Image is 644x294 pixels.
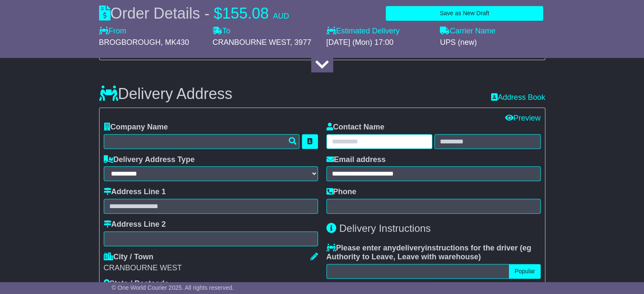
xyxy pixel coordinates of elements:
div: Order Details - [99,4,289,22]
span: eg Authority to Leave, Leave with warehouse [326,244,531,261]
span: BROGBOROUGH [99,38,161,47]
label: City / Town [104,253,154,262]
label: Address Line 2 [104,220,166,229]
span: AUD [273,12,289,20]
label: Carrier Name [440,27,495,36]
span: delivery [396,244,425,252]
label: Company Name [104,123,168,132]
span: , 3977 [290,38,311,47]
span: , MK430 [161,38,189,47]
label: Phone [326,187,357,197]
a: Preview [505,114,540,122]
a: Address Book [491,93,545,102]
div: CRANBOURNE WEST [104,264,318,273]
label: Address Line 1 [104,187,166,197]
button: Popular [509,264,540,279]
span: Delivery Instructions [339,223,431,234]
label: Delivery Address Type [104,155,195,165]
span: 155.08 [222,5,269,22]
label: Email address [326,155,386,165]
div: [DATE] (Mon) 17:00 [326,38,432,47]
h3: Delivery Address [99,85,232,102]
span: © One World Courier 2025. All rights reserved. [112,284,234,291]
label: State / Postcode [104,279,169,289]
button: Save as New Draft [386,6,543,21]
span: CRANBOURNE WEST [213,38,290,47]
label: Estimated Delivery [326,27,432,36]
label: To [213,27,230,36]
div: UPS (new) [440,38,545,47]
span: $ [214,5,222,22]
label: Please enter any instructions for the driver ( ) [326,244,541,262]
label: Contact Name [326,123,384,132]
label: From [99,27,127,36]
